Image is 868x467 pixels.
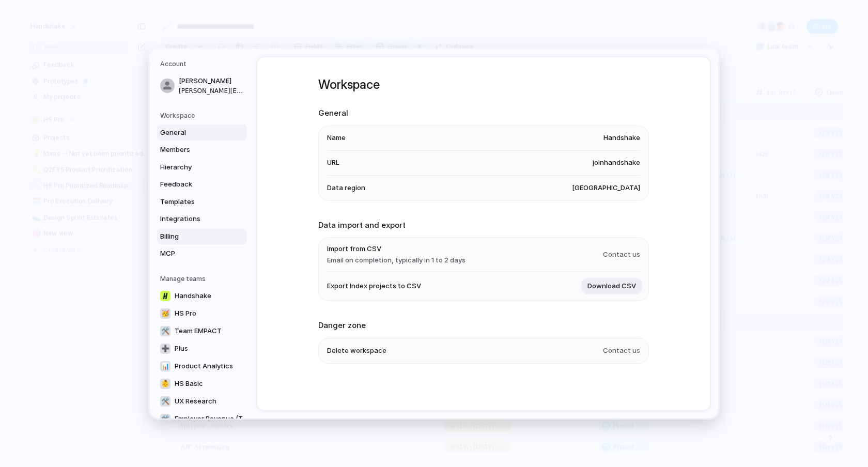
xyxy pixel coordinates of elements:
[157,375,252,392] a: 👶HS Basic
[318,320,649,332] h2: Danger zone
[160,145,226,155] span: Members
[179,76,245,86] span: [PERSON_NAME]
[157,211,247,227] a: Integrations
[603,133,640,143] span: Handshake
[327,255,466,265] span: Email on completion, typically in 1 to 2 days
[318,75,649,94] h1: Workspace
[157,176,247,193] a: Feedback
[175,325,222,336] span: Team EMPACT
[160,179,226,190] span: Feedback
[157,340,252,356] a: ➕Plus
[160,111,247,120] h5: Workspace
[175,413,249,424] span: Employer Revenue (TEST)
[157,357,252,374] a: 📊Product Analytics
[160,378,171,388] div: 👶
[318,107,649,119] h2: General
[160,343,171,353] div: ➕
[157,142,247,158] a: Members
[160,162,226,172] span: Hierarchy
[157,228,247,244] a: Billing
[175,343,188,353] span: Plus
[175,290,211,301] span: Handshake
[160,231,226,241] span: Billing
[587,281,636,291] span: Download CSV
[327,182,365,193] span: Data region
[157,305,252,321] a: 🥳HS Pro
[603,249,640,259] span: Contact us
[160,59,247,69] h5: Account
[160,325,171,336] div: 🛠️
[160,413,171,424] div: 🛠️
[160,196,226,207] span: Templates
[603,345,640,355] span: Contact us
[157,193,247,210] a: Templates
[157,393,252,409] a: 🛠️UX Research
[572,182,640,193] span: [GEOGRAPHIC_DATA]
[175,378,203,388] span: HS Basic
[327,158,339,168] span: URL
[157,245,247,262] a: MCP
[581,278,642,294] button: Download CSV
[179,86,245,95] span: [PERSON_NAME][EMAIL_ADDRESS][PERSON_NAME][DOMAIN_NAME]
[160,308,171,318] div: 🥳
[157,287,252,304] a: Handshake
[327,281,421,291] span: Export Index projects to CSV
[175,308,196,318] span: HS Pro
[160,127,226,137] span: General
[327,244,466,254] span: Import from CSV
[175,396,216,406] span: UX Research
[160,214,226,224] span: Integrations
[160,274,247,283] h5: Manage teams
[327,133,346,143] span: Name
[157,410,252,427] a: 🛠️Employer Revenue (TEST)
[157,73,247,99] a: [PERSON_NAME][PERSON_NAME][EMAIL_ADDRESS][PERSON_NAME][DOMAIN_NAME]
[175,361,233,371] span: Product Analytics
[327,345,386,355] span: Delete workspace
[160,361,171,371] div: 📊
[157,322,252,339] a: 🛠️Team EMPACT
[157,159,247,175] a: Hierarchy
[160,396,171,406] div: 🛠️
[157,124,247,141] a: General
[160,248,226,259] span: MCP
[593,158,640,168] span: joinhandshake
[318,219,649,231] h2: Data import and export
